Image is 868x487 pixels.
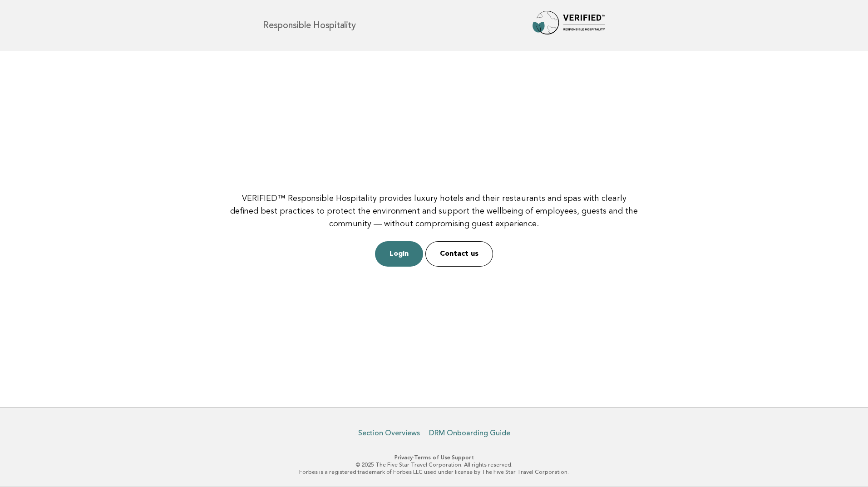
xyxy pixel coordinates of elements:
[263,21,355,30] h1: Responsible Hospitality
[425,241,493,267] a: Contact us
[375,241,423,267] a: Login
[414,454,450,461] a: Terms of Use
[228,192,640,230] p: VERIFIED™ Responsible Hospitality provides luxury hotels and their restaurants and spas with clea...
[156,454,712,461] p: · ·
[156,468,712,476] p: Forbes is a registered trademark of Forbes LLC used under license by The Five Star Travel Corpora...
[533,11,605,40] img: Forbes Travel Guide
[358,429,420,438] a: Section Overviews
[429,429,510,438] a: DRM Onboarding Guide
[452,454,474,461] a: Support
[156,461,712,468] p: © 2025 The Five Star Travel Corporation. All rights reserved.
[395,454,413,461] a: Privacy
